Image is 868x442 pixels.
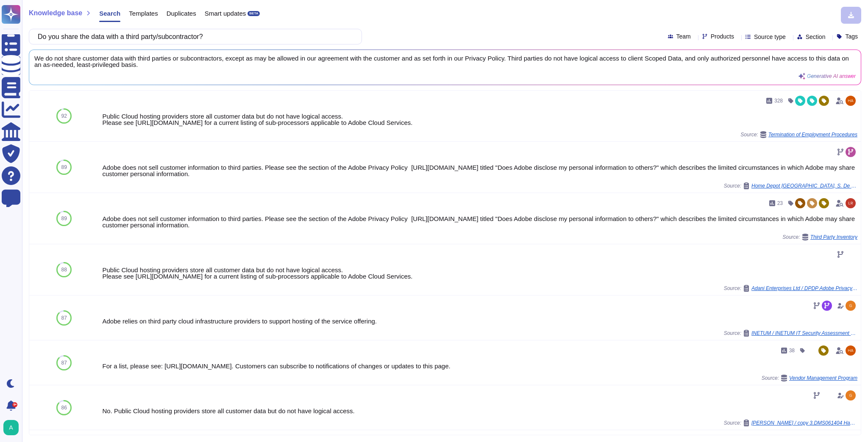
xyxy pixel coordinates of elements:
span: Third Party Inventory [810,235,857,240]
span: Adani Enterprises Ltd / DPDP Adobe Privacy Checklist Complete (2) [751,286,857,291]
span: 89 [61,165,67,170]
div: BETA [248,11,260,16]
span: Smart updates [205,10,246,17]
span: 87 [61,315,67,320]
span: Source: [762,375,857,381]
span: Source: [782,234,857,240]
span: Tags [845,33,858,39]
span: 92 [61,113,67,119]
span: Home Depot [GEOGRAPHIC_DATA], S. De [PERSON_NAME] De C.V. / THDM SaaS Architecture and Cybersecur... [751,183,857,188]
span: 87 [61,360,67,365]
span: Generative AI answer [807,74,856,79]
img: user [846,390,856,401]
span: Duplicates [167,10,196,17]
span: Products [711,33,734,39]
span: Team [676,33,691,39]
span: Templates [129,10,158,17]
span: Source: [724,285,857,292]
img: user [846,345,856,356]
span: INETUM / INETUM IT Security Assessment 3rdparty Final Version 1 [751,331,857,336]
span: Source: [724,182,857,189]
div: 9+ [12,402,17,407]
div: Public Cloud hosting providers store all customer data but do not have logical access. Please see... [102,267,857,279]
img: user [3,420,19,435]
span: 38 [789,348,795,353]
span: 88 [61,267,67,272]
span: Vendor Management Program [789,376,857,381]
div: No. Public Cloud hosting providers store all customer data but do not have logical access. [102,408,857,414]
img: user [846,96,856,106]
img: user [846,301,856,311]
input: Search a question or template... [33,29,353,44]
span: Section [806,34,826,40]
div: Adobe does not sell customer information to third parties. Please see the section of the Adobe Pr... [102,215,857,228]
span: Termination of Employment Procedures [768,132,857,137]
span: Source: [740,131,857,138]
div: Adobe relies on third party cloud infrastructure providers to support hosting of the service offe... [102,318,857,324]
span: Knowledge base [29,10,82,17]
img: user [846,198,856,208]
div: For a list, please see: [URL][DOMAIN_NAME]. Customers can subscribe to notifications of changes o... [102,363,857,369]
button: user [2,418,25,437]
span: We do not share customer data with third parties or subcontractors, except as may be allowed in o... [34,55,856,68]
div: Public Cloud hosting providers store all customer data but do not have logical access. Please see... [102,113,857,126]
span: 23 [777,201,783,206]
span: Source: [724,330,857,337]
span: Source type [754,34,786,40]
div: Adobe does not sell customer information to third parties. Please see the section of the Adobe Pr... [102,164,857,177]
span: 89 [61,216,67,221]
span: 328 [774,98,783,103]
span: Source: [724,420,857,426]
span: 86 [61,405,67,410]
span: Search [99,10,120,17]
span: [PERSON_NAME] / copy 3.DMS061404 HagerGroup Supplier Cybersecurity Questionnaire E Proc [751,420,857,425]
